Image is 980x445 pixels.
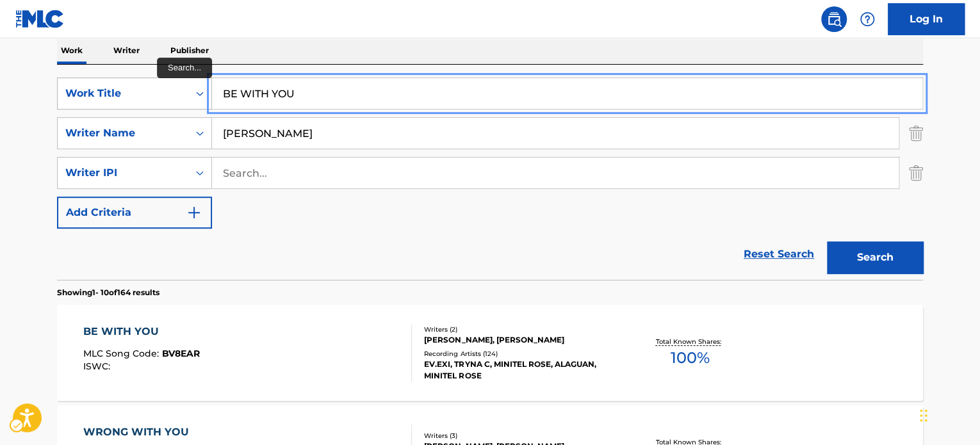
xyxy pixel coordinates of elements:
[65,86,181,101] div: Work Title
[212,158,899,188] input: Search...
[655,337,724,346] p: Total Known Shares:
[827,241,923,273] button: Search
[888,3,965,35] a: Log In
[65,125,181,141] div: Writer Name
[916,384,980,445] iframe: Hubspot Iframe
[186,205,202,220] img: 9d2ae6d4665cec9f34b9.svg
[110,37,143,64] p: Writer
[57,197,212,229] button: Add Criteria
[424,334,617,346] div: [PERSON_NAME], [PERSON_NAME]
[162,348,200,359] span: BV8EAR
[83,425,200,440] div: WRONG WITH YOU
[83,324,200,339] div: BE WITH YOU
[424,349,617,359] div: Recording Artists ( 124 )
[83,360,113,372] span: ISWC :
[916,384,980,445] div: Chat Widget
[57,77,923,280] form: Search Form
[860,12,875,27] img: help
[826,12,842,27] img: search
[920,396,927,435] div: Drag
[424,359,617,382] div: EV.EXI, TRYNA C, MINITEL ROSE, ALAGUAN, MINITEL ROSE
[57,305,923,401] a: BE WITH YOUMLC Song Code:BV8EARISWC:Writers (2)[PERSON_NAME], [PERSON_NAME]Recording Artists (124...
[737,240,821,268] a: Reset Search
[909,157,923,189] img: Delete Criterion
[57,287,159,298] p: Showing 1 - 10 of 164 results
[57,37,86,64] p: Work
[424,325,617,334] div: Writers ( 2 )
[909,117,923,149] img: Delete Criterion
[83,348,162,359] span: MLC Song Code :
[212,118,899,149] input: Search...
[167,37,213,64] p: Publisher
[212,78,922,109] input: Search...
[65,165,181,181] div: Writer IPI
[15,10,65,28] img: MLC Logo
[424,431,617,441] div: Writers ( 3 )
[670,346,709,369] span: 100 %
